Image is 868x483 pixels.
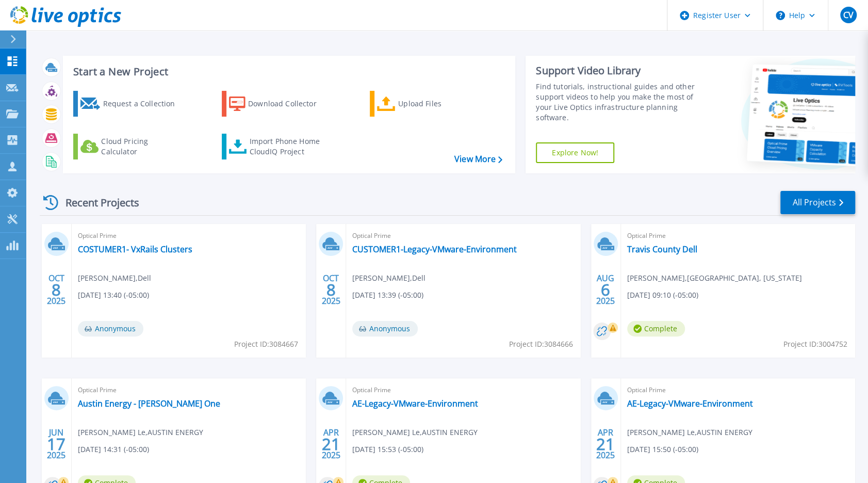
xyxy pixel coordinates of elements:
[783,339,847,350] span: Project ID: 3004752
[52,285,61,294] span: 8
[627,321,685,336] span: Complete
[627,384,849,396] span: Optical Prime
[780,191,855,214] a: All Projects
[46,425,66,463] div: JUN 2025
[627,289,698,301] span: [DATE] 09:10 (-05:00)
[352,427,478,438] span: [PERSON_NAME] Le , AUSTIN ENERGY
[321,271,341,309] div: OCT 2025
[398,93,481,114] div: Upload Files
[78,321,143,336] span: Anonymous
[627,244,697,254] a: Travis County Dell
[627,230,849,242] span: Optical Prime
[248,93,331,114] div: Download Collector
[596,440,615,448] span: 21
[536,64,702,77] div: Support Video Library
[509,339,573,350] span: Project ID: 3084666
[78,398,220,409] a: Austin Energy - [PERSON_NAME] One
[536,142,614,163] a: Explore Now!
[352,272,425,284] span: [PERSON_NAME] , Dell
[234,339,298,350] span: Project ID: 3084667
[222,91,337,117] a: Download Collector
[352,321,418,336] span: Anonymous
[322,440,340,448] span: 21
[352,244,517,254] a: CUSTOMER1-Legacy-VMware-Environment
[78,427,203,438] span: [PERSON_NAME] Le , AUSTIN ENERGY
[103,93,185,114] div: Request a Collection
[601,285,610,294] span: 6
[326,285,336,294] span: 8
[370,91,485,117] a: Upload Files
[596,425,615,463] div: APR 2025
[73,66,502,77] h3: Start a New Project
[627,427,752,438] span: [PERSON_NAME] Le , AUSTIN ENERGY
[73,91,188,117] a: Request a Collection
[627,444,698,455] span: [DATE] 15:50 (-05:00)
[46,271,66,309] div: OCT 2025
[536,82,702,123] div: Find tutorials, instructional guides and other support videos to help you make the most of your L...
[321,425,341,463] div: APR 2025
[78,230,300,242] span: Optical Prime
[78,272,151,284] span: [PERSON_NAME] , Dell
[843,11,853,19] span: CV
[73,134,188,159] a: Cloud Pricing Calculator
[352,444,423,455] span: [DATE] 15:53 (-05:00)
[47,440,65,448] span: 17
[596,271,615,309] div: AUG 2025
[78,384,300,396] span: Optical Prime
[250,136,330,157] div: Import Phone Home CloudIQ Project
[78,289,149,301] span: [DATE] 13:40 (-05:00)
[352,289,423,301] span: [DATE] 13:39 (-05:00)
[78,444,149,455] span: [DATE] 14:31 (-05:00)
[40,190,153,215] div: Recent Projects
[627,398,753,409] a: AE-Legacy-VMware-Environment
[352,230,574,242] span: Optical Prime
[352,384,574,396] span: Optical Prime
[101,136,184,157] div: Cloud Pricing Calculator
[78,244,192,254] a: COSTUMER1- VxRails Clusters
[627,272,802,284] span: [PERSON_NAME] , [GEOGRAPHIC_DATA], [US_STATE]
[352,398,478,409] a: AE-Legacy-VMware-Environment
[454,154,502,164] a: View More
